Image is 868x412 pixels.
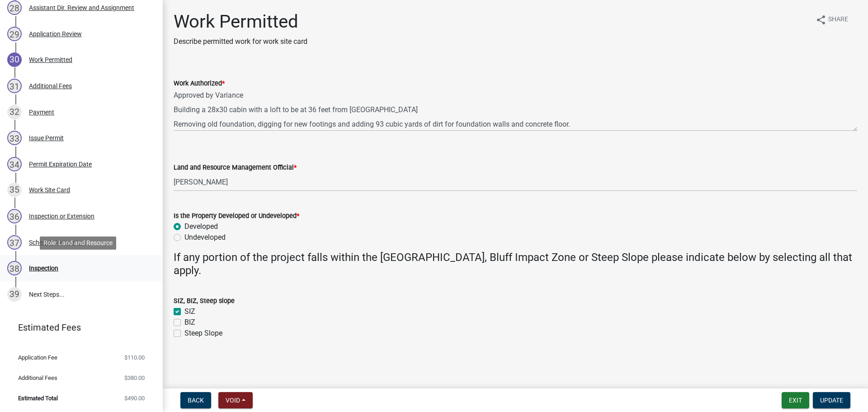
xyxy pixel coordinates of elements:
span: Application Fee [18,355,57,360]
div: Additional Fees [29,83,72,89]
label: Land and Resource Management Official [174,165,297,171]
span: $490.00 [124,395,145,401]
span: Estimated Total [18,395,58,401]
div: Inspection [29,265,58,271]
span: $380.00 [124,375,145,381]
label: SIZ, BIZ, Steep slope [174,298,235,304]
label: Is the Property Developed or Undeveloped [174,213,299,219]
span: Update [820,397,843,404]
label: BIZ [184,317,195,328]
div: Role: Land and Resource [40,237,116,250]
h1: Work Permitted [174,11,307,33]
div: 38 [7,261,22,275]
label: Developed [184,221,218,232]
div: Issue Permit [29,135,64,141]
div: 35 [7,183,22,197]
span: Void [226,397,240,404]
div: Work Site Card [29,187,70,193]
a: Estimated Fees [7,318,148,336]
div: 39 [7,287,22,302]
div: 36 [7,209,22,223]
div: 33 [7,131,22,145]
span: Share [828,14,848,25]
span: $110.00 [124,355,145,360]
div: Inspection or Extension [29,213,94,219]
div: 31 [7,79,22,93]
div: 28 [7,0,22,15]
div: Permit Expiration Date [29,161,92,167]
div: Schedule Inspection [29,239,85,246]
div: Payment [29,109,54,115]
label: Undeveloped [184,232,226,243]
button: Exit [782,392,809,408]
div: Work Permitted [29,57,72,63]
label: SIZ [184,306,195,317]
div: 34 [7,157,22,171]
span: Additional Fees [18,375,57,381]
i: share [816,14,826,25]
span: Back [188,397,204,404]
div: Assistant Dir. Review and Assignment [29,5,134,11]
button: Back [180,392,211,408]
h4: If any portion of the project falls within the [GEOGRAPHIC_DATA], Bluff Impact Zone or Steep Slop... [174,251,857,277]
div: 32 [7,105,22,119]
button: Update [813,392,850,408]
div: 37 [7,235,22,250]
div: Application Review [29,31,82,37]
div: 29 [7,27,22,41]
div: 30 [7,52,22,67]
p: Describe permitted work for work site card [174,36,307,47]
button: shareShare [808,11,855,28]
label: Steep Slope [184,328,222,339]
label: Work Authorized [174,81,225,87]
button: Void [218,392,253,408]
